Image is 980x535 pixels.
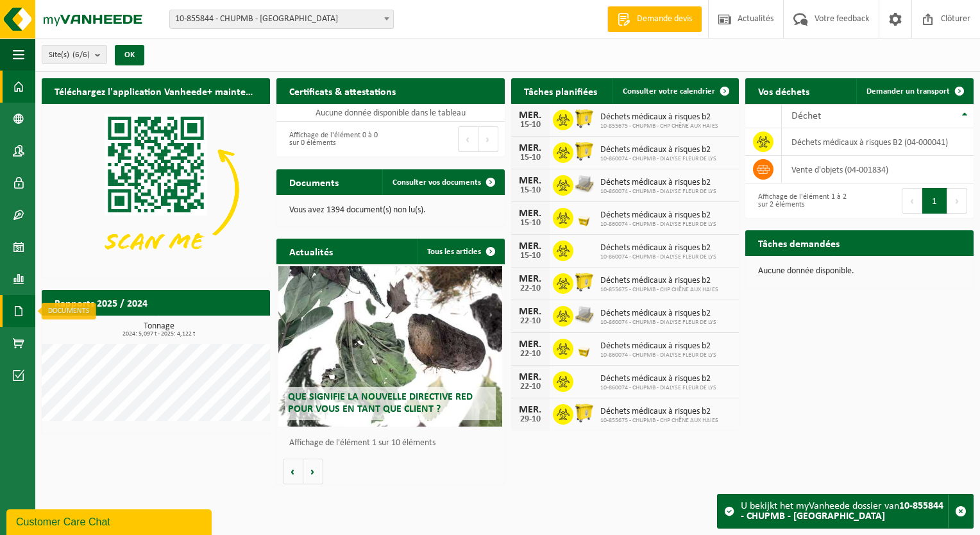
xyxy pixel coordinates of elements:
button: OK [115,45,144,65]
p: Aucune donnée disponible. [758,267,961,276]
a: Consulter les rapports [158,315,269,341]
div: 22-10 [518,382,543,391]
span: Demander un transport [866,87,950,96]
img: LP-PA-00000-WDN-11 [573,304,595,326]
img: LP-SB-00030-HPE-C6 [573,337,595,359]
button: Vorige [283,459,303,484]
button: Next [478,126,498,152]
span: 10-860074 - CHUPMB - DIALYSE FLEUR DE LYS [600,253,716,261]
a: Demande devis [607,6,702,32]
p: Vous avez 1394 document(s) non lu(s). [289,206,492,215]
count: (6/6) [72,51,90,59]
div: MER. [518,307,543,317]
td: déchets médicaux à risques B2 (04-000041) [782,128,974,156]
h2: Vos déchets [745,78,822,103]
div: MER. [518,274,543,284]
td: vente d'objets (04-001834) [782,156,974,183]
span: 10-855844 - CHUPMB - MONS [170,10,393,28]
img: LP-SB-00030-HPE-C6 [573,206,595,228]
a: Demander un transport [856,78,972,104]
span: Déchets médicaux à risques b2 [600,374,716,384]
h3: Tonnage [48,322,270,337]
h2: Actualités [276,239,346,264]
div: 15-10 [518,153,543,162]
span: Déchets médicaux à risques b2 [600,243,716,253]
span: Déchets médicaux à risques b2 [600,276,718,286]
span: Déchets médicaux à risques b2 [600,112,718,123]
span: 2024: 5,097 t - 2025: 4,122 t [48,331,270,337]
span: Déchets médicaux à risques b2 [600,210,716,221]
span: 10-855675 - CHUPMB - CHP CHÊNE AUX HAIES [600,123,718,130]
span: Déchets médicaux à risques b2 [600,341,716,352]
a: Que signifie la nouvelle directive RED pour vous en tant que client ? [278,266,502,427]
button: Volgende [303,459,323,484]
span: Consulter votre calendrier [623,87,715,96]
div: MER. [518,143,543,153]
img: WB-0770-HPE-YW-14 [573,108,595,130]
div: MER. [518,405,543,415]
span: 10-860074 - CHUPMB - DIALYSE FLEUR DE LYS [600,319,716,327]
span: 10-860074 - CHUPMB - DIALYSE FLEUR DE LYS [600,352,716,359]
div: MER. [518,110,543,121]
strong: 10-855844 - CHUPMB - [GEOGRAPHIC_DATA] [741,501,943,522]
a: Consulter vos documents [382,169,503,195]
span: Déchets médicaux à risques b2 [600,309,716,319]
div: 22-10 [518,317,543,326]
span: Consulter vos documents [393,178,481,187]
span: 10-860074 - CHUPMB - DIALYSE FLEUR DE LYS [600,188,716,196]
h2: Certificats & attestations [276,78,409,103]
span: Site(s) [49,46,90,65]
span: 10-860074 - CHUPMB - DIALYSE FLEUR DE LYS [600,221,716,228]
button: Next [947,188,967,214]
div: 22-10 [518,284,543,293]
span: Déchet [791,111,821,121]
div: 15-10 [518,186,543,195]
a: Tous les articles [417,239,503,264]
span: 10-855675 - CHUPMB - CHP CHÊNE AUX HAIES [600,286,718,294]
span: 10-855675 - CHUPMB - CHP CHÊNE AUX HAIES [600,417,718,425]
div: MER. [518,339,543,350]
h2: Documents [276,169,351,194]
h2: Téléchargez l'application Vanheede+ maintenant! [42,78,270,103]
span: Déchets médicaux à risques b2 [600,178,716,188]
a: Consulter votre calendrier [612,78,738,104]
td: Aucune donnée disponible dans le tableau [276,104,505,122]
div: Affichage de l'élément 0 à 0 sur 0 éléments [283,125,384,153]
div: MER. [518,208,543,219]
button: Previous [902,188,922,214]
img: Download de VHEPlus App [42,104,270,275]
div: MER. [518,176,543,186]
span: 10-860074 - CHUPMB - DIALYSE FLEUR DE LYS [600,384,716,392]
img: WB-0770-HPE-YW-14 [573,140,595,162]
button: 1 [922,188,947,214]
div: 15-10 [518,121,543,130]
span: 10-855844 - CHUPMB - MONS [169,10,394,29]
div: 29-10 [518,415,543,424]
div: MER. [518,241,543,251]
img: WB-0770-HPE-YW-14 [573,402,595,424]
img: LP-PA-00000-WDN-11 [573,173,595,195]
span: Que signifie la nouvelle directive RED pour vous en tant que client ? [288,392,473,414]
span: Déchets médicaux à risques b2 [600,145,716,155]
div: MER. [518,372,543,382]
span: Déchets médicaux à risques b2 [600,407,718,417]
span: 10-860074 - CHUPMB - DIALYSE FLEUR DE LYS [600,155,716,163]
div: 15-10 [518,251,543,260]
img: WB-0770-HPE-YW-14 [573,271,595,293]
h2: Tâches planifiées [511,78,610,103]
div: U bekijkt het myVanheede dossier van [741,495,948,528]
iframe: chat widget [6,507,214,535]
p: Affichage de l'élément 1 sur 10 éléments [289,439,498,448]
h2: Tâches demandées [745,230,852,255]
h2: Rapports 2025 / 2024 [42,290,160,315]
div: Affichage de l'élément 1 à 2 sur 2 éléments [752,187,853,215]
button: Previous [458,126,478,152]
div: 15-10 [518,219,543,228]
span: Demande devis [634,13,695,26]
div: 22-10 [518,350,543,359]
button: Site(s)(6/6) [42,45,107,64]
